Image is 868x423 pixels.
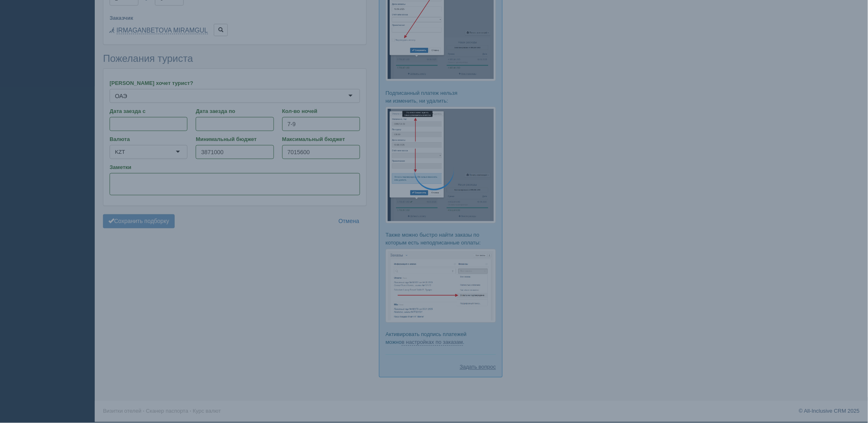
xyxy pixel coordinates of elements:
[196,135,274,143] label: Минимальный бюджет
[386,107,496,223] img: %D0%BF%D0%BE%D0%B4%D1%82%D0%B2%D0%B5%D1%80%D0%B6%D0%B4%D0%B5%D0%BD%D0%B8%D0%B5-%D0%BE%D0%BF%D0%BB...
[110,79,360,87] label: [PERSON_NAME] хочет турист?
[282,107,360,115] label: Кол-во ночей
[110,163,360,171] label: Заметки
[282,135,360,143] label: Максимальный бюджет
[117,27,208,34] a: IRMAGANBETOVA MIRAMGUL
[799,408,860,414] a: © All-Inclusive CRM 2025
[146,408,188,414] a: Сканер паспорта
[386,231,496,247] p: Также можно быстро найти заказы по которым есть неподписанные оплаты:
[103,214,175,228] button: Сохранить подборку
[143,408,145,414] span: ·
[193,408,221,414] a: Курс валют
[103,53,193,64] span: Пожелания туриста
[196,107,274,115] label: Дата заезда по
[386,331,496,346] p: Активировать подпись платежей можно .
[115,148,125,156] div: KZT
[386,249,496,322] img: %D0%BF%D0%BE%D0%B4%D1%82%D0%B2%D0%B5%D1%80%D0%B6%D0%B4%D0%B5%D0%BD%D0%B8%D0%B5-%D0%BE%D0%BF%D0%BB...
[110,135,187,143] label: Валюта
[386,89,496,105] p: Подписанный платеж нельзя ни изменить, ни удалить:
[282,117,360,131] input: 7-10 или 7,10,14
[110,107,187,115] label: Дата заезда с
[115,92,127,100] div: ОАЭ
[190,408,192,414] span: ·
[103,408,141,414] a: Визитки отелей
[460,363,496,371] a: Задать вопрос
[110,14,360,22] label: Заказчик
[402,339,463,346] a: в настройках по заказам
[333,214,365,228] a: Отмена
